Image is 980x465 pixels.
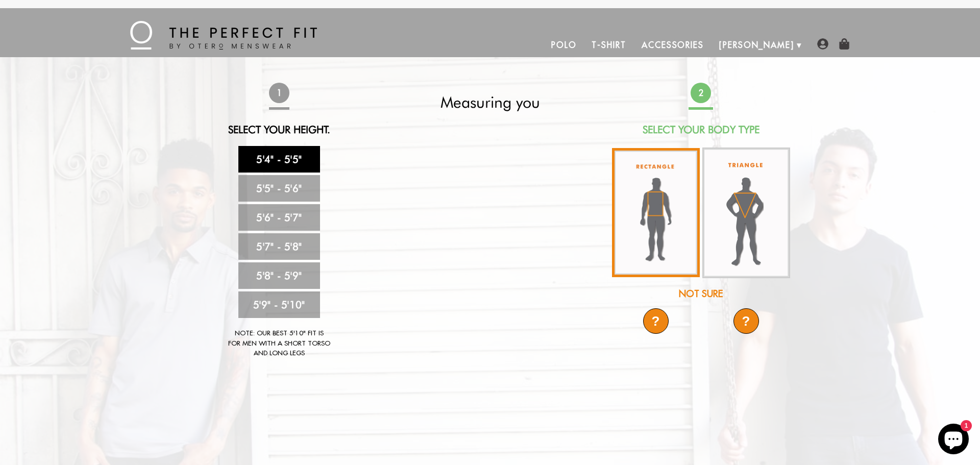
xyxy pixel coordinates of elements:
[400,93,580,111] h2: Measuring you
[610,287,791,301] div: Not Sure
[935,424,972,457] inbox-online-store-chat: Shopify online store chat
[544,33,584,57] a: Polo
[238,262,320,289] a: 5'8" - 5'9"
[238,204,320,231] a: 5'6" - 5'7"
[712,33,802,57] a: [PERSON_NAME]
[702,148,790,278] img: triangle-body_336x.jpg
[130,21,317,50] img: The Perfect Fit - by Otero Menswear - Logo
[610,124,791,136] h2: Select Your Body Type
[612,148,700,277] img: rectangle-body_336x.jpg
[634,33,712,57] a: Accessories
[689,81,713,105] span: 2
[238,146,320,173] a: 5'4" - 5'5"
[238,233,320,260] a: 5'7" - 5'8"
[238,175,320,202] a: 5'5" - 5'6"
[238,291,320,318] a: 5'9" - 5'10"
[228,328,330,358] div: Note: Our best 5'10" fit is for men with a short torso and long legs
[584,33,633,57] a: T-Shirt
[267,81,291,105] span: 1
[839,38,850,50] img: shopping-bag-icon.png
[643,308,669,334] div: ?
[817,38,828,50] img: user-account-icon.png
[733,308,759,334] div: ?
[189,124,370,136] h2: Select Your Height.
